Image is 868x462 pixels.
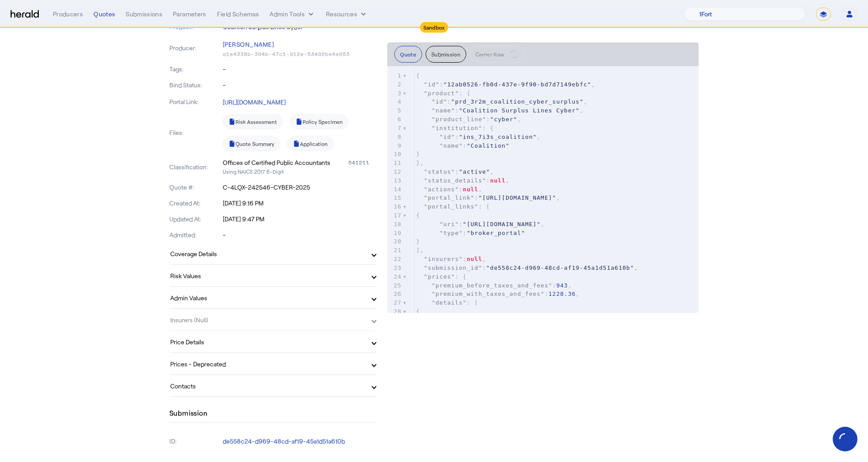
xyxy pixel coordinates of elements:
[416,186,482,193] span: : ,
[387,150,403,159] div: 10
[432,107,455,114] span: "name"
[223,136,280,151] a: Quote Summary
[470,46,524,63] button: Carrier Raw
[387,298,403,307] div: 27
[424,81,439,88] span: "id"
[387,106,403,115] div: 5
[416,177,509,184] span: : ,
[290,114,348,129] a: Policy Specimen
[416,81,595,88] span: : ,
[223,98,286,106] a: [URL][DOMAIN_NAME]
[416,168,494,175] span: : ,
[126,10,162,19] div: Submissions
[169,97,221,106] p: Portal Link:
[387,133,403,142] div: 8
[416,194,560,201] span: : ,
[387,89,403,98] div: 3
[348,158,377,167] div: 541211
[475,52,504,57] span: Carrier Raw
[432,98,447,105] span: "id"
[416,116,521,123] span: : ,
[387,142,403,150] div: 9
[169,163,221,171] p: Classification:
[439,142,463,149] span: "name"
[451,98,584,105] span: "prd_3r2m_coalition_cyber_surplus"
[463,186,478,193] span: null
[416,256,486,262] span: : ,
[467,256,482,262] span: null
[169,231,221,239] p: Admitted:
[387,80,403,89] div: 2
[556,282,568,289] span: 943
[416,230,525,236] span: :
[223,167,377,176] p: Using NAICS 2017 6-Digit
[416,299,478,306] span: : [
[416,265,638,271] span: : ,
[223,65,377,74] p: -
[420,22,449,33] div: Sandbox
[170,293,365,302] mat-panel-title: Admin Values
[387,124,403,133] div: 7
[169,65,221,74] p: Tags:
[223,158,330,167] div: Offices of Certified Public Accountants
[424,168,455,175] span: "status"
[459,134,537,140] span: "ins_7i3s_coalition"
[432,291,545,297] span: "premium_with_taxes_and_fees"
[387,264,403,272] div: 23
[424,90,459,97] span: "product"
[169,375,377,396] mat-expansion-panel-header: Contacts
[416,221,544,227] span: : ,
[426,46,466,63] button: Submission
[387,168,403,176] div: 12
[223,437,377,446] p: de558c24-d969-48cd-af19-45a1d51a610b
[387,290,403,298] div: 26
[490,177,505,184] span: null
[424,186,459,193] span: "actions"
[223,51,377,58] p: a1e4338b-304b-47c1-912e-53492be4e653
[424,194,475,201] span: "portal_link"
[387,115,403,124] div: 6
[424,256,463,262] span: "insurers"
[387,71,403,80] div: 1
[432,299,467,306] span: "details"
[424,177,486,184] span: "status_details"
[287,136,333,151] a: Application
[170,271,365,280] mat-panel-title: Risk Values
[459,168,490,175] span: "active"
[387,202,403,211] div: 16
[169,44,221,52] p: Producer:
[53,10,83,19] div: Producers
[416,291,580,297] span: : ,
[387,194,403,202] div: 15
[443,81,591,88] span: "12ab0526-fb0d-437e-9f90-bd7d7149ebfc"
[169,199,221,208] p: Created At:
[11,10,39,19] img: Herald Logo
[170,381,365,391] mat-panel-title: Contacts
[170,249,365,258] mat-panel-title: Coverage Details
[463,221,541,227] span: "[URL][DOMAIN_NAME]"
[223,81,377,89] p: -
[549,291,576,297] span: 1228.36
[169,265,377,286] mat-expansion-panel-header: Risk Values
[94,10,115,19] div: Quotes
[223,38,377,51] p: [PERSON_NAME]
[169,287,377,308] mat-expansion-panel-header: Admin Values
[169,331,377,352] mat-expansion-panel-header: Price Details
[459,107,580,114] span: "Coalition Surplus Lines Cyber"
[416,125,494,131] span: : {
[217,10,259,19] div: Field Schemas
[416,273,467,280] span: : {
[416,308,420,315] span: {
[424,273,455,280] span: "prices"
[223,183,377,192] p: C-4LQX-242546-CYBER-2025
[394,46,422,63] button: Quote
[467,142,509,149] span: "Coalition"
[387,97,403,106] div: 4
[486,265,634,271] span: "de558c24-d969-48cd-af19-45a1d51a610b"
[170,359,365,369] mat-panel-title: Prices - Deprecated
[439,230,463,236] span: "type"
[416,107,584,114] span: : ,
[439,134,455,140] span: "id"
[387,272,403,281] div: 24
[432,116,486,123] span: "product_line"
